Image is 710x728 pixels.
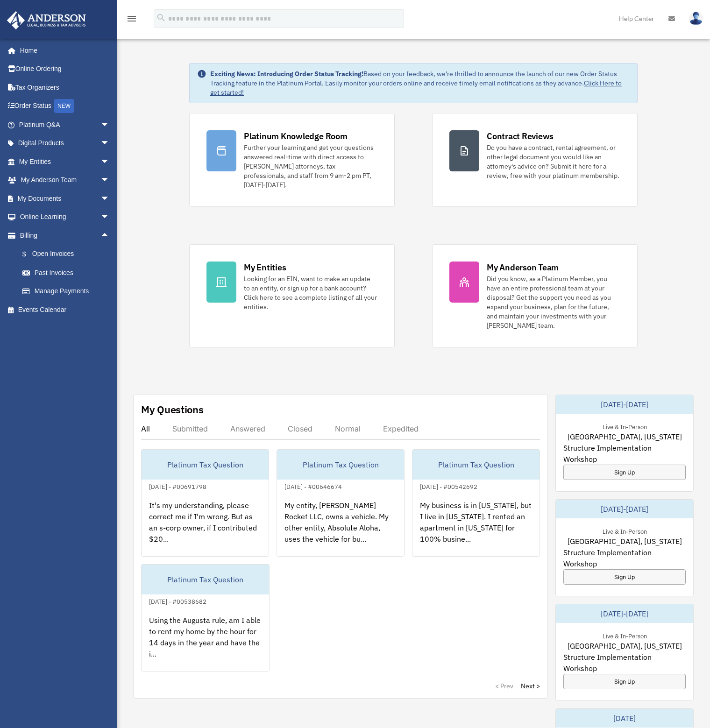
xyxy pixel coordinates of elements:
[412,450,540,480] div: Platinum Tax Question
[142,596,214,606] div: [DATE] - #00538682
[189,113,395,207] a: Platinum Knowledge Room Further your learning and get your questions answered real-time with dire...
[556,709,693,728] div: [DATE]
[487,274,620,330] div: Did you know, as a Platinum Member, you have an entire professional team at your disposal? Get th...
[412,449,540,557] a: Platinum Tax Question[DATE] - #00542692My business is in [US_STATE], but I live in [US_STATE]. I ...
[142,481,214,491] div: [DATE] - #00691798
[7,78,124,97] a: Tax Organizers
[432,244,638,347] a: My Anderson Team Did you know, as a Platinum Member, you have an entire professional team at your...
[230,424,265,433] div: Answered
[210,79,622,97] a: Click Here to get started!
[141,424,150,433] div: All
[412,492,540,565] div: My business is in [US_STATE], but I live in [US_STATE]. I rented an apartment in [US_STATE] for 1...
[189,244,395,347] a: My Entities Looking for an EIN, want to make an update to an entity, or sign up for a bank accoun...
[7,189,124,208] a: My Documentsarrow_drop_down
[13,263,124,282] a: Past Invoices
[7,226,124,245] a: Billingarrow_drop_up
[244,143,377,190] div: Further your learning and get your questions answered real-time with direct access to [PERSON_NAM...
[100,189,119,208] span: arrow_drop_down
[563,442,686,465] span: Structure Implementation Workshop
[277,449,405,557] a: Platinum Tax Question[DATE] - #00646674My entity, [PERSON_NAME] Rocket LLC, owns a vehicle. My ot...
[141,403,204,417] div: My Questions
[595,630,654,640] div: Live & In-Person
[4,11,89,29] img: Anderson Advisors Platinum Portal
[556,604,693,623] div: [DATE]-[DATE]
[7,171,124,190] a: My Anderson Teamarrow_drop_down
[556,500,693,518] div: [DATE]-[DATE]
[244,130,348,142] div: Platinum Knowledge Room
[7,97,124,116] a: Order StatusNEW
[7,41,119,60] a: Home
[210,69,630,97] div: Based on your feedback, we're thrilled to announce the launch of our new Order Status Tracking fe...
[432,113,638,207] a: Contract Reviews Do you have a contract, rental agreement, or other legal document you would like...
[7,208,124,226] a: Online Learningarrow_drop_down
[288,424,312,433] div: Closed
[141,449,269,557] a: Platinum Tax Question[DATE] - #00691798It's my understanding, please correct me if I'm wrong. But...
[126,13,137,24] i: menu
[28,248,32,260] span: $
[100,134,119,153] span: arrow_drop_down
[277,450,404,480] div: Platinum Tax Question
[142,565,269,594] div: Platinum Tax Question
[383,424,419,433] div: Expedited
[568,640,682,651] span: [GEOGRAPHIC_DATA], [US_STATE]
[568,536,682,547] span: [GEOGRAPHIC_DATA], [US_STATE]
[142,450,269,480] div: Platinum Tax Question
[487,262,559,273] div: My Anderson Team
[142,607,269,680] div: Using the Augusta rule, am I able to rent my home by the hour for 14 days in the year and have th...
[277,481,349,491] div: [DATE] - #00646674
[244,262,286,273] div: My Entities
[141,564,270,671] a: Platinum Tax Question[DATE] - #00538682Using the Augusta rule, am I able to rent my home by the h...
[100,115,119,134] span: arrow_drop_down
[556,395,693,414] div: [DATE]-[DATE]
[335,424,361,433] div: Normal
[563,547,686,569] span: Structure Implementation Workshop
[100,226,119,245] span: arrow_drop_up
[563,465,686,480] a: Sign Up
[7,300,124,319] a: Events Calendar
[595,421,654,431] div: Live & In-Person
[487,130,554,142] div: Contract Reviews
[54,99,74,113] div: NEW
[412,481,485,491] div: [DATE] - #00542692
[521,681,540,691] a: Next >
[100,171,119,190] span: arrow_drop_down
[7,152,124,171] a: My Entitiesarrow_drop_down
[156,13,166,23] i: search
[563,569,686,585] a: Sign Up
[7,134,124,153] a: Digital Productsarrow_drop_down
[126,16,137,24] a: menu
[7,115,124,134] a: Platinum Q&Aarrow_drop_down
[487,143,620,180] div: Do you have a contract, rental agreement, or other legal document you would like an attorney's ad...
[13,282,124,301] a: Manage Payments
[689,12,703,25] img: User Pic
[100,152,119,171] span: arrow_drop_down
[7,60,124,78] a: Online Ordering
[563,651,686,674] span: Structure Implementation Workshop
[563,674,686,689] a: Sign Up
[142,492,269,565] div: It's my understanding, please correct me if I'm wrong. But as an s-corp owner, if I contributed $...
[172,424,208,433] div: Submitted
[568,431,682,442] span: [GEOGRAPHIC_DATA], [US_STATE]
[595,526,654,536] div: Live & In-Person
[13,245,124,264] a: $Open Invoices
[100,208,119,227] span: arrow_drop_down
[244,274,377,311] div: Looking for an EIN, want to make an update to an entity, or sign up for a bank account? Click her...
[277,492,404,565] div: My entity, [PERSON_NAME] Rocket LLC, owns a vehicle. My other entity, Absolute Aloha, uses the ve...
[210,70,363,78] strong: Exciting News: Introducing Order Status Tracking!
